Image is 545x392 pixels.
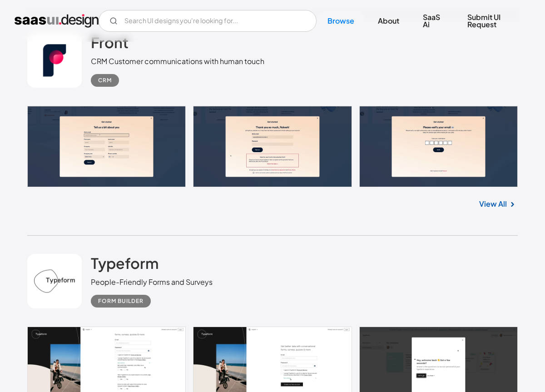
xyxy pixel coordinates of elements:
div: People-Friendly Forms and Surveys [91,277,213,288]
a: View All [479,198,507,209]
a: SaaS Ai [412,7,455,35]
input: Search UI designs you're looking for... [99,10,317,32]
h2: Typeform [91,254,159,272]
div: CRM Customer communications with human touch [91,56,264,67]
a: About [367,11,410,31]
h2: Front [91,33,129,51]
a: Browse [317,11,365,31]
a: home [15,14,99,28]
form: Email Form [99,10,317,32]
a: Typeform [91,254,159,277]
a: Front [91,33,129,56]
div: Form Builder [98,296,144,307]
div: CRM [98,75,112,86]
a: Submit UI Request [456,7,530,35]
